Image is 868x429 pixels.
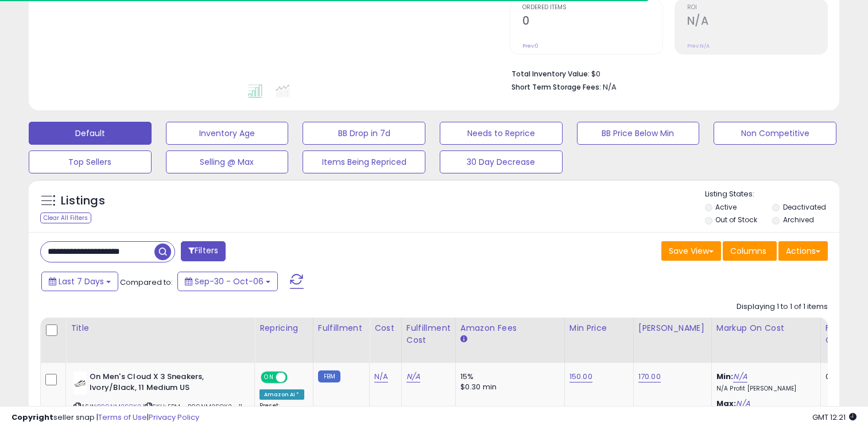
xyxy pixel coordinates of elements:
[166,122,289,145] button: Inventory Age
[733,371,747,382] a: N/A
[826,372,861,382] div: 0
[715,215,757,225] label: Out of Stock
[783,202,826,212] label: Deactivated
[577,122,700,145] button: BB Price Below Min
[511,82,601,92] b: Short Term Storage Fees:
[687,14,827,30] h2: N/A
[737,302,828,312] div: Displaying 1 to 1 of 1 items
[778,241,828,261] button: Actions
[61,193,105,209] h5: Listings
[181,241,226,261] button: Filters
[687,42,710,49] small: Prev: N/A
[303,122,425,145] button: BB Drop in 7d
[460,382,556,392] div: $0.30 min
[318,322,365,334] div: Fulfillment
[440,150,563,173] button: 30 Day Decrease
[374,371,388,382] a: N/A
[569,371,592,382] a: 150.00
[511,66,819,80] li: $0
[406,371,420,382] a: N/A
[71,322,250,334] div: Title
[812,412,857,423] span: 2025-10-14 12:21 GMT
[98,412,147,423] a: Terms of Use
[705,189,840,200] p: Listing States:
[195,276,263,287] span: Sep-30 - Oct-06
[40,212,91,223] div: Clear All Filters
[723,241,777,261] button: Columns
[522,5,662,11] span: Ordered Items
[638,371,661,382] a: 170.00
[259,322,308,334] div: Repricing
[716,322,816,334] div: Markup on Cost
[149,412,199,423] a: Privacy Policy
[11,412,199,423] div: seller snap | |
[603,82,617,92] span: N/A
[715,202,737,212] label: Active
[569,322,629,334] div: Min Price
[59,276,104,287] span: Last 7 Days
[11,412,53,423] strong: Copyright
[730,245,766,257] span: Columns
[303,150,425,173] button: Items Being Repriced
[522,42,538,49] small: Prev: 0
[460,334,467,345] small: Amazon Fees.
[166,150,289,173] button: Selling @ Max
[73,372,87,395] img: 21qAtT5Bh-L._SL40_.jpg
[177,272,278,291] button: Sep-30 - Oct-06
[511,69,590,79] b: Total Inventory Value:
[120,277,173,288] span: Compared to:
[318,370,340,382] small: FBM
[826,322,865,346] div: Fulfillable Quantity
[711,318,820,363] th: The percentage added to the cost of goods (COGS) that forms the calculator for Min & Max prices.
[29,150,152,173] button: Top Sellers
[90,372,229,396] b: On Men's Cloud X 3 Sneakers, Ivory/Black, 11 Medium US
[41,272,118,291] button: Last 7 Days
[460,322,560,334] div: Amazon Fees
[259,389,304,400] div: Amazon AI *
[716,371,734,382] b: Min:
[661,241,721,261] button: Save View
[29,122,152,145] button: Default
[406,322,451,346] div: Fulfillment Cost
[460,372,556,382] div: 15%
[783,215,814,225] label: Archived
[638,322,707,334] div: [PERSON_NAME]
[262,373,276,382] span: ON
[714,122,836,145] button: Non Competitive
[286,373,304,382] span: OFF
[374,322,397,334] div: Cost
[687,5,827,11] span: ROI
[522,14,662,30] h2: 0
[440,122,563,145] button: Needs to Reprice
[716,385,812,393] p: N/A Profit [PERSON_NAME]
